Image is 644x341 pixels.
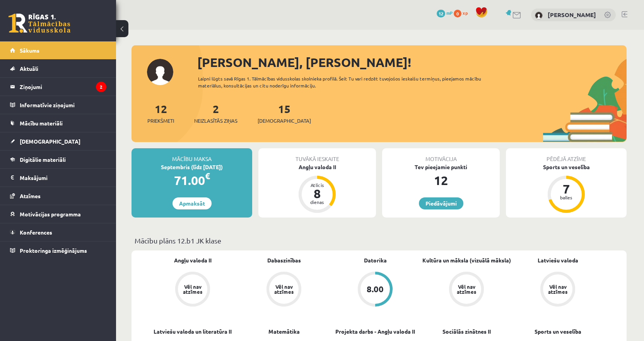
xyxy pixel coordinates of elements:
div: [PERSON_NAME], [PERSON_NAME]! [197,53,627,72]
div: Vēl nav atzīmes [182,284,203,294]
span: Aktuāli [20,65,38,72]
a: Latviešu valoda [538,256,578,264]
div: 7 [555,183,578,195]
div: Pēdējā atzīme [506,148,627,163]
span: Motivācijas programma [20,211,81,218]
span: Konferences [20,229,52,236]
a: Proktoringa izmēģinājums [10,242,106,259]
div: Mācību maksa [132,148,252,163]
legend: Ziņojumi [20,78,106,96]
span: Digitālie materiāli [20,156,66,163]
a: Latviešu valoda un literatūra II [154,327,232,336]
span: Atzīmes [20,192,41,199]
a: Angļu valoda II [174,256,212,264]
a: Vēl nav atzīmes [147,272,238,308]
a: Konferences [10,223,106,241]
div: 12 [382,171,500,190]
a: 12 mP [437,10,453,16]
div: Tev pieejamie punkti [382,163,500,171]
a: Vēl nav atzīmes [512,272,603,308]
a: Rīgas 1. Tālmācības vidusskola [9,14,70,33]
span: Sākums [20,47,39,54]
a: 8.00 [330,272,421,308]
div: Septembris (līdz [DATE]) [132,163,252,171]
a: Sociālās zinātnes II [442,327,491,336]
a: Kultūra un māksla (vizuālā māksla) [422,256,511,264]
a: Dabaszinības [267,256,301,264]
a: Digitālie materiāli [10,151,106,168]
a: Maksājumi [10,169,106,187]
div: Vēl nav atzīmes [273,284,295,294]
div: Tuvākā ieskaite [258,148,376,163]
a: Informatīvie ziņojumi [10,96,106,114]
a: Matemātika [268,327,300,336]
div: Laipni lūgts savā Rīgas 1. Tālmācības vidusskolas skolnieka profilā. Šeit Tu vari redzēt tuvojošo... [198,75,495,89]
a: Projekta darbs - Angļu valoda II [335,327,415,336]
span: [DEMOGRAPHIC_DATA] [20,138,80,145]
span: Neizlasītās ziņas [194,117,237,125]
span: [DEMOGRAPHIC_DATA] [258,117,311,125]
legend: Informatīvie ziņojumi [20,96,106,114]
div: balles [555,195,578,200]
a: Angļu valoda II Atlicis 8 dienas [258,163,376,214]
a: Datorika [364,256,387,264]
a: Sākums [10,41,106,59]
span: xp [463,10,468,16]
i: 2 [96,82,106,92]
a: Vēl nav atzīmes [238,272,330,308]
span: 12 [437,10,445,17]
a: [DEMOGRAPHIC_DATA] [10,132,106,150]
img: Vladislavs Daņilovs [535,12,543,19]
div: Sports un veselība [506,163,627,171]
a: Mācību materiāli [10,114,106,132]
a: [PERSON_NAME] [548,11,596,19]
p: Mācību plāns 12.b1 JK klase [135,235,624,246]
a: Sports un veselība [535,327,581,336]
span: 0 [454,10,461,17]
div: Atlicis [306,183,329,187]
span: Proktoringa izmēģinājums [20,247,87,254]
div: 8 [306,187,329,200]
a: 12Priekšmeti [147,102,174,125]
div: dienas [306,200,329,204]
div: Motivācija [382,148,500,163]
div: 71.00 [132,171,252,190]
a: Aktuāli [10,60,106,77]
a: 0 xp [454,10,471,16]
a: 2Neizlasītās ziņas [194,102,237,125]
div: Angļu valoda II [258,163,376,171]
a: 15[DEMOGRAPHIC_DATA] [258,102,311,125]
legend: Maksājumi [20,169,106,187]
span: € [205,170,210,182]
span: Mācību materiāli [20,120,63,127]
a: Motivācijas programma [10,205,106,223]
a: Atzīmes [10,187,106,205]
a: Apmaksāt [173,197,212,209]
span: Priekšmeti [147,117,174,125]
div: Vēl nav atzīmes [547,284,569,294]
a: Vēl nav atzīmes [421,272,512,308]
a: Piedāvājumi [419,197,463,209]
a: Sports un veselība 7 balles [506,163,627,214]
div: 8.00 [367,285,384,293]
span: mP [446,10,453,16]
a: Ziņojumi2 [10,78,106,96]
div: Vēl nav atzīmes [456,284,477,294]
